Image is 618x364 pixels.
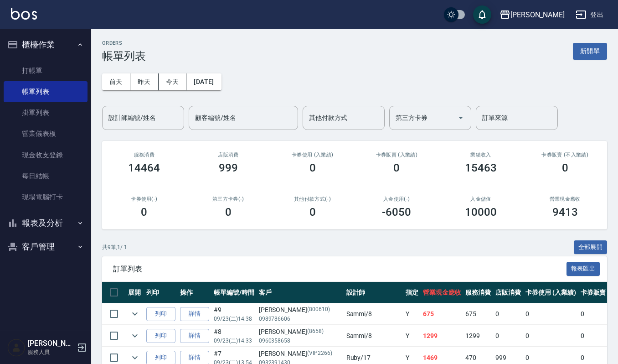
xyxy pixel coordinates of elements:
td: 0 [493,325,523,347]
th: 設計師 [344,282,403,303]
img: Person [7,338,26,357]
th: 展開 [126,282,144,303]
button: 前天 [102,73,130,90]
div: [PERSON_NAME] [259,305,342,315]
h2: 業績收入 [450,152,512,158]
a: 每日結帳 [4,166,88,187]
h3: 999 [219,161,238,174]
a: 現金收支登錄 [4,145,88,166]
h2: 店販消費 [197,152,260,158]
td: 675 [463,303,493,325]
h3: 0 [141,206,147,218]
button: 全部展開 [574,240,608,255]
th: 指定 [403,282,421,303]
img: Logo [11,8,37,20]
p: 服務人員 [28,348,74,356]
h3: 14464 [128,161,160,174]
button: 客戶管理 [4,235,88,259]
td: Y [403,303,421,325]
td: 1299 [463,325,493,347]
a: 掛單列表 [4,102,88,123]
a: 詳情 [180,329,209,343]
h2: 第三方卡券(-) [197,196,260,202]
div: [PERSON_NAME] [259,349,342,359]
th: 營業現金應收 [421,282,463,303]
h3: 10000 [465,206,497,218]
p: 共 9 筆, 1 / 1 [102,243,127,251]
th: 帳單編號/時間 [211,282,257,303]
h3: 0 [562,161,568,174]
h3: 15463 [465,161,497,174]
h3: 0 [309,161,316,174]
button: [PERSON_NAME] [496,5,568,24]
td: Sammi /8 [344,303,403,325]
h2: 卡券使用(-) [113,196,175,202]
button: 登出 [572,6,607,23]
th: 列印 [144,282,178,303]
th: 店販消費 [493,282,523,303]
p: 09/23 (二) 14:38 [214,315,254,323]
a: 詳情 [180,307,209,321]
p: 0960358658 [259,337,342,345]
a: 營業儀表板 [4,123,88,144]
h2: 卡券販賣 (入業績) [366,152,428,158]
button: expand row [128,307,142,321]
a: 現場電腦打卡 [4,187,88,208]
div: [PERSON_NAME] [510,9,565,21]
p: (8658) [307,327,324,337]
button: 列印 [146,329,175,343]
td: Sammi /8 [344,325,403,347]
p: (800610) [307,305,330,315]
h2: 其他付款方式(-) [281,196,344,202]
p: 09/23 (二) 14:33 [214,337,254,345]
button: expand row [128,329,142,343]
span: 訂單列表 [113,265,566,274]
h3: 0 [225,206,232,218]
td: 1299 [421,325,463,347]
h2: 入金儲值 [450,196,512,202]
h2: 卡券販賣 (不入業績) [534,152,596,158]
button: 今天 [159,73,187,90]
td: 0 [523,303,578,325]
a: 新開單 [573,47,607,55]
h2: 入金使用(-) [366,196,428,202]
a: 打帳單 [4,60,88,81]
th: 客戶 [257,282,344,303]
h3: 0 [393,161,400,174]
p: 0989786606 [259,315,342,323]
h5: [PERSON_NAME] [28,339,74,348]
button: 昨天 [130,73,159,90]
button: Open [453,110,468,125]
a: 報表匯出 [566,264,600,273]
h3: 帳單列表 [102,50,146,62]
td: 675 [421,303,463,325]
div: [PERSON_NAME] [259,327,342,337]
a: 帳單列表 [4,81,88,102]
th: 操作 [178,282,211,303]
p: (VIP2266) [307,349,332,359]
button: 列印 [146,307,175,321]
td: 0 [493,303,523,325]
button: save [473,5,491,24]
button: [DATE] [186,73,221,90]
h2: 卡券使用 (入業績) [281,152,344,158]
td: 0 [523,325,578,347]
h2: 營業現金應收 [534,196,596,202]
th: 卡券使用 (入業績) [523,282,578,303]
td: Y [403,325,421,347]
td: #9 [211,303,257,325]
h3: -6050 [382,206,411,218]
h2: ORDERS [102,40,146,46]
button: 報表及分析 [4,211,88,235]
button: 櫃檯作業 [4,33,88,57]
h3: 0 [309,206,316,218]
h3: 9413 [552,206,578,218]
th: 服務消費 [463,282,493,303]
button: 報表匯出 [566,262,600,276]
button: 新開單 [573,43,607,60]
h3: 服務消費 [113,152,175,158]
td: #8 [211,325,257,347]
